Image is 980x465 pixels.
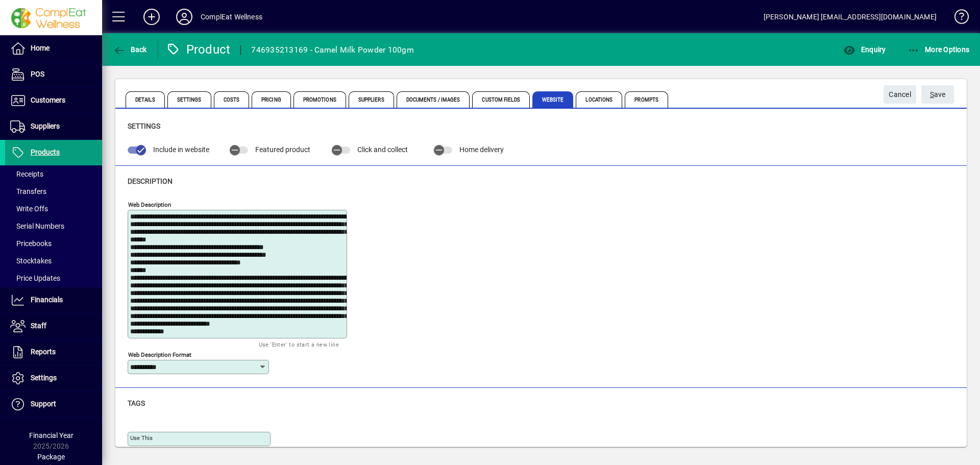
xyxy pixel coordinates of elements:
[5,391,102,417] a: Support
[259,338,339,350] mat-hint: Use 'Enter' to start a new line
[31,348,56,356] span: Reports
[128,201,171,208] mat-label: Web Description
[255,145,310,154] span: Featured product
[10,222,64,230] span: Serial Numbers
[5,287,102,313] a: Financials
[5,339,102,365] a: Reports
[166,41,231,58] div: Product
[576,91,622,108] span: Locations
[5,270,102,287] a: Price Updates
[128,399,145,407] span: Tags
[110,40,150,59] button: Back
[31,96,65,104] span: Customers
[625,91,668,108] span: Prompts
[10,187,46,195] span: Transfers
[459,145,504,154] span: Home delivery
[884,85,916,104] button: Cancel
[5,252,102,270] a: Stocktakes
[31,122,60,130] span: Suppliers
[930,86,946,103] span: ave
[31,400,56,408] span: Support
[5,365,102,391] a: Settings
[921,85,954,104] button: Save
[10,205,48,213] span: Write Offs
[113,45,147,54] span: Back
[5,36,102,61] a: Home
[10,170,43,178] span: Receipts
[5,62,102,87] a: POS
[167,91,211,108] span: Settings
[31,148,60,156] span: Products
[930,90,934,99] span: S
[37,453,65,461] span: Package
[357,145,408,154] span: Click and collect
[31,44,50,52] span: Home
[5,183,102,200] a: Transfers
[908,45,970,54] span: More Options
[135,8,168,26] button: Add
[31,296,63,304] span: Financials
[5,88,102,113] a: Customers
[10,257,52,265] span: Stocktakes
[5,217,102,235] a: Serial Numbers
[905,40,972,59] button: More Options
[31,374,57,382] span: Settings
[397,91,470,108] span: Documents / Images
[5,235,102,252] a: Pricebooks
[130,434,153,442] mat-label: Use This
[153,145,209,154] span: Include in website
[5,114,102,139] a: Suppliers
[532,91,574,108] span: Website
[349,91,394,108] span: Suppliers
[293,91,346,108] span: Promotions
[841,40,888,59] button: Enquiry
[31,322,46,330] span: Staff
[168,8,201,26] button: Profile
[5,313,102,339] a: Staff
[843,45,886,54] span: Enquiry
[10,239,52,248] span: Pricebooks
[252,91,291,108] span: Pricing
[5,200,102,217] a: Write Offs
[126,91,165,108] span: Details
[102,40,158,59] app-page-header-button: Back
[31,70,44,78] span: POS
[764,9,937,25] div: [PERSON_NAME] [EMAIL_ADDRESS][DOMAIN_NAME]
[29,431,73,439] span: Financial Year
[128,351,191,358] mat-label: Web Description Format
[889,86,911,103] span: Cancel
[10,274,60,282] span: Price Updates
[201,9,262,25] div: ComplEat Wellness
[128,177,173,185] span: Description
[128,122,160,130] span: Settings
[947,2,967,35] a: Knowledge Base
[472,91,529,108] span: Custom Fields
[214,91,250,108] span: Costs
[5,165,102,183] a: Receipts
[251,42,414,58] div: 746935213169 - Camel Milk Powder 100gm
